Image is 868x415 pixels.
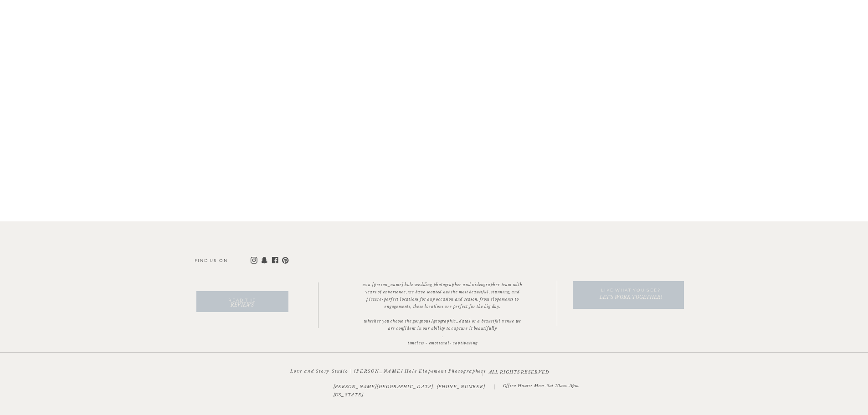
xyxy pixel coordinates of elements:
a: Find US ON [195,256,249,264]
a: [PERSON_NAME][GEOGRAPHIC_DATA], [US_STATE] [334,383,459,392]
a: Read the [181,297,304,303]
p: Love and Story Studio | [PERSON_NAME] Hole Elopement Photographers [289,367,488,376]
a: as a [PERSON_NAME] hole wedding photographer and videographer team with years of experience, we h... [363,281,523,325]
p: | [411,383,418,390]
a: reviews [171,302,314,321]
